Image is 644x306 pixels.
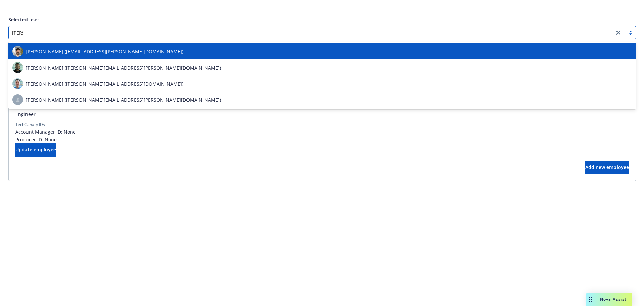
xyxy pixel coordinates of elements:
[12,46,23,57] img: photo
[586,293,632,306] button: Nova Assist
[600,296,627,302] span: Nova Assist
[15,128,629,135] span: Account Manager ID: None
[26,48,183,55] span: [PERSON_NAME] ([EMAIL_ADDRESS][PERSON_NAME][DOMAIN_NAME])
[15,122,45,128] div: TechCanary IDs
[15,143,56,157] button: Update employee
[585,164,629,170] span: Add new employee
[12,62,23,73] img: photo
[26,96,221,103] span: [PERSON_NAME] ([PERSON_NAME][EMAIL_ADDRESS][PERSON_NAME][DOMAIN_NAME])
[614,29,622,37] a: close
[15,146,56,153] span: Update employee
[26,80,183,87] span: [PERSON_NAME] ([PERSON_NAME][EMAIL_ADDRESS][DOMAIN_NAME])
[585,161,629,174] button: Add new employee
[15,111,629,118] span: Engineer
[586,293,595,306] div: Drag to move
[12,78,23,89] img: photo
[8,16,39,23] span: Selected user
[15,136,629,143] span: Producer ID: None
[26,64,221,71] span: [PERSON_NAME] ([PERSON_NAME][EMAIL_ADDRESS][PERSON_NAME][DOMAIN_NAME])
